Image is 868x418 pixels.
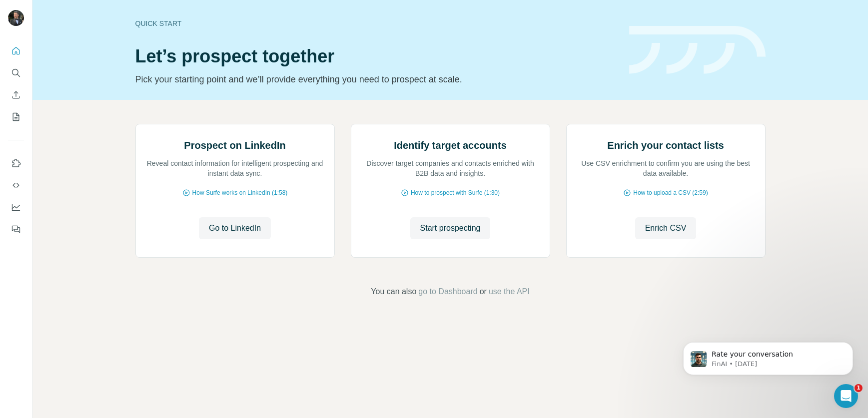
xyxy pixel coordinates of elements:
[411,188,500,197] span: How to prospect with Surfe (1:30)
[489,286,530,298] button: use the API
[8,64,24,82] button: Search
[629,26,766,74] img: banner
[8,108,24,126] button: My lists
[8,176,24,194] button: Use Surfe API
[668,321,868,391] iframe: Intercom notifications message
[607,138,724,152] h2: Enrich your contact lists
[135,72,617,86] p: Pick your starting point and we’ll provide everything you need to prospect at scale.
[135,46,617,66] h1: Let’s prospect together
[8,86,24,104] button: Enrich CSV
[8,220,24,238] button: Feedback
[8,10,24,26] img: Avatar
[184,138,285,152] h2: Prospect on LinkedIn
[8,198,24,216] button: Dashboard
[361,158,540,178] p: Discover target companies and contacts enriched with B2B data and insights.
[633,188,708,197] span: How to upload a CSV (2:59)
[8,42,24,60] button: Quick start
[480,286,487,298] span: or
[192,188,288,197] span: How Surfe works on LinkedIn (1:58)
[209,222,261,234] span: Go to LinkedIn
[371,286,416,298] span: You can also
[199,217,271,239] button: Go to LinkedIn
[855,384,863,392] span: 1
[577,158,755,178] p: Use CSV enrichment to confirm you are using the best data available.
[146,158,324,178] p: Reveal contact information for intelligent prospecting and instant data sync.
[834,384,858,408] iframe: Intercom live chat
[8,154,24,172] button: Use Surfe on LinkedIn
[420,222,481,234] span: Start prospecting
[135,18,617,28] div: Quick start
[410,217,491,239] button: Start prospecting
[645,222,687,234] span: Enrich CSV
[394,138,507,152] h2: Identify target accounts
[635,217,697,239] button: Enrich CSV
[418,286,477,298] button: go to Dashboard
